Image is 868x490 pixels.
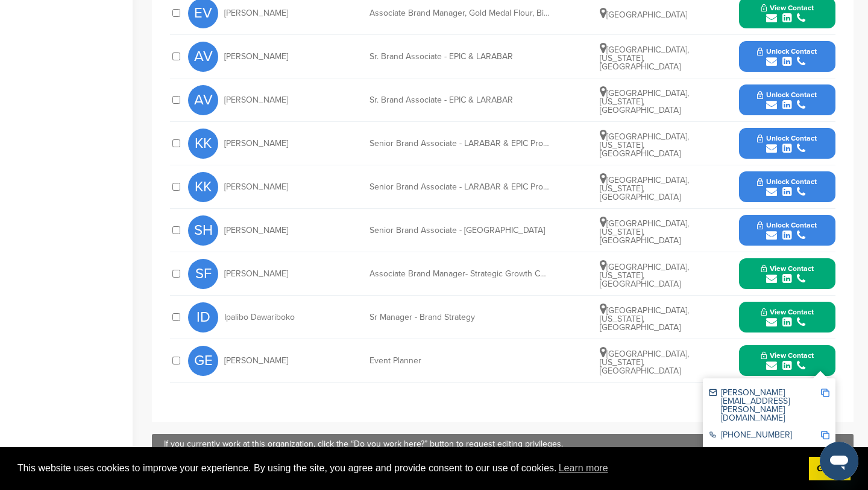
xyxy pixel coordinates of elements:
[370,313,550,322] div: Sr Manager - Brand Strategy
[224,226,288,235] span: [PERSON_NAME]
[164,440,841,448] div: If you currently work at this organization, click the “Do you work here?” button to request editi...
[600,45,689,72] span: [GEOGRAPHIC_DATA], [US_STATE], [GEOGRAPHIC_DATA]
[757,47,817,56] span: Unlock Contact
[600,10,687,20] span: [GEOGRAPHIC_DATA]
[761,4,814,12] span: View Contact
[600,305,689,332] span: [GEOGRAPHIC_DATA], [US_STATE], [GEOGRAPHIC_DATA]
[761,351,814,360] span: View Contact
[17,459,799,477] span: This website uses cookies to improve your experience. By using the site, you agree and provide co...
[757,91,817,99] span: Unlock Contact
[746,256,828,292] button: View Contact
[224,270,288,278] span: [PERSON_NAME]
[188,172,218,202] span: KK
[743,126,831,162] button: Unlock Contact
[370,96,550,104] div: Sr. Brand Associate - EPIC & LÄRABAR
[709,389,820,422] div: [PERSON_NAME][EMAIL_ADDRESS][PERSON_NAME][DOMAIN_NAME]
[370,270,550,278] div: Associate Brand Manager- Strategic Growth Customers Small Format
[743,212,831,249] button: Unlock Contact
[757,134,817,142] span: Unlock Contact
[370,9,550,17] div: Associate Brand Manager, Gold Medal Flour, Bisquick, and ECommerce
[188,42,218,72] span: AV
[600,175,689,202] span: [GEOGRAPHIC_DATA], [US_STATE], [GEOGRAPHIC_DATA]
[757,177,817,186] span: Unlock Contact
[188,259,218,289] span: SF
[761,264,814,273] span: View Contact
[224,357,288,365] span: [PERSON_NAME]
[370,139,550,148] div: Senior Brand Associate - LÄRABAR & EPIC Provisions
[370,226,550,235] div: Senior Brand Associate - [GEOGRAPHIC_DATA]
[600,349,689,376] span: [GEOGRAPHIC_DATA], [US_STATE], [GEOGRAPHIC_DATA]
[224,96,288,104] span: [PERSON_NAME]
[709,431,820,441] div: [PHONE_NUMBER]
[821,389,829,397] img: Copy
[188,85,218,115] span: AV
[224,183,288,191] span: [PERSON_NAME]
[600,88,689,115] span: [GEOGRAPHIC_DATA], [US_STATE], [GEOGRAPHIC_DATA]
[757,221,817,229] span: Unlock Contact
[370,183,550,191] div: Senior Brand Associate - LÄRABAR & EPIC Provisions
[600,218,689,246] span: [GEOGRAPHIC_DATA], [US_STATE], [GEOGRAPHIC_DATA]
[820,442,858,480] iframe: Button to launch messaging window
[224,313,295,322] span: Ipalibo Dawariboko
[224,9,288,17] span: [PERSON_NAME]
[224,139,288,148] span: [PERSON_NAME]
[809,457,851,481] a: dismiss cookie message
[224,52,288,61] span: [PERSON_NAME]
[557,459,610,477] a: learn more about cookies
[743,82,831,118] button: Unlock Contact
[743,39,831,75] button: Unlock Contact
[600,262,689,289] span: [GEOGRAPHIC_DATA], [US_STATE], [GEOGRAPHIC_DATA]
[370,52,550,61] div: Sr. Brand Associate - EPIC & LÄRABAR
[188,129,218,159] span: KK
[188,215,218,246] span: SH
[188,346,218,376] span: GE
[188,302,218,332] span: ID
[746,299,828,336] button: View Contact
[370,357,550,365] div: Event Planner
[761,308,814,316] span: View Contact
[746,343,828,379] button: View Contact
[821,431,829,439] img: Copy
[600,132,689,159] span: [GEOGRAPHIC_DATA], [US_STATE], [GEOGRAPHIC_DATA]
[743,169,831,205] button: Unlock Contact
